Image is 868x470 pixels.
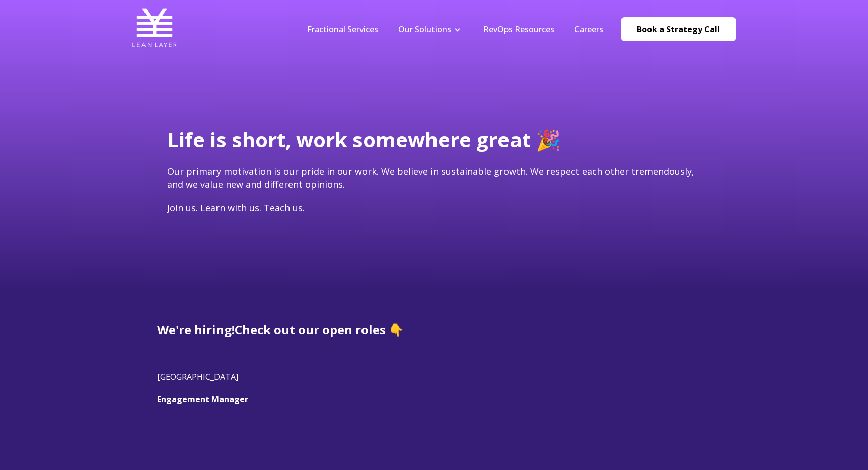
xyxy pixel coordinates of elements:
[235,321,404,338] span: Check out our open roles 👇
[621,17,736,41] a: Book a Strategy Call
[574,24,603,35] a: Careers
[157,321,235,338] span: We're hiring!
[167,126,561,153] span: Life is short, work somewhere great 🎉
[307,24,378,35] a: Fractional Services
[483,24,554,35] a: RevOps Resources
[167,202,305,214] span: Join us. Learn with us. Teach us.
[157,394,248,405] a: Engagement Manager
[167,165,694,190] span: Our primary motivation is our pride in our work. We believe in sustainable growth. We respect eac...
[157,371,238,382] span: [GEOGRAPHIC_DATA]
[398,24,451,35] a: Our Solutions
[297,24,613,35] div: Navigation Menu
[132,5,177,50] img: Lean Layer Logo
